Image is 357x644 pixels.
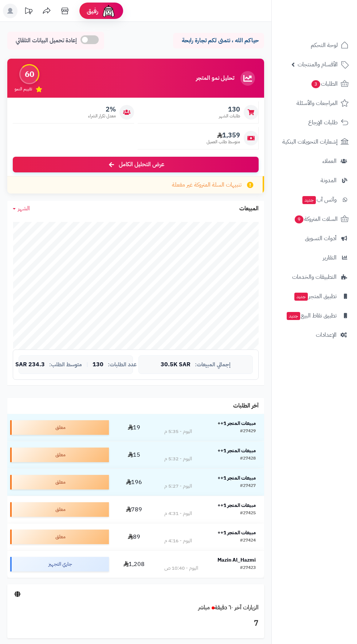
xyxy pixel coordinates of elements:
span: | [86,362,88,367]
a: التطبيقات والخدمات [276,268,353,286]
h3: 7 [13,617,259,630]
strong: مبيعات المتجر 1++ [217,529,256,536]
td: 19 [112,414,156,441]
td: 15 [112,441,156,468]
div: #27428 [240,455,256,462]
td: 789 [112,496,156,523]
span: إشعارات التحويلات البنكية [282,137,338,147]
small: مباشر [198,603,210,612]
span: متوسط الطلب: [49,362,82,368]
a: العملاء [276,152,353,170]
span: معدل تكرار الشراء [88,113,116,119]
span: عدد الطلبات: [108,362,137,368]
h3: المبيعات [239,206,259,212]
span: تطبيق نقاط البيع [286,311,337,321]
div: #27423 [240,565,256,572]
div: #27424 [240,537,256,545]
span: الطلبات [311,79,338,89]
div: اليوم - 10:40 ص [164,565,198,572]
span: الأقسام والمنتجات [298,59,338,70]
span: أدوات التسويق [305,233,337,243]
strong: Mazin Al_Hazmi [217,556,256,564]
span: جديد [302,196,316,204]
div: معلق [10,475,109,489]
a: أدوات التسويق [276,230,353,247]
span: 130 [219,105,240,113]
div: #27427 [240,483,256,490]
span: إجمالي المبيعات: [195,362,231,368]
a: تطبيق المتجرجديد [276,288,353,305]
span: التقارير [323,253,337,263]
span: 9 [294,215,304,224]
a: السلات المتروكة9 [276,210,353,228]
strong: مبيعات المتجر 1++ [217,501,256,509]
a: التقارير [276,249,353,266]
a: وآتس آبجديد [276,191,353,208]
span: 234.3 SAR [15,362,45,368]
span: وآتس آب [302,195,337,205]
h3: آخر الطلبات [233,403,259,409]
strong: مبيعات المتجر 1++ [217,474,256,482]
span: 1,359 [207,131,240,139]
a: تطبيق نقاط البيعجديد [276,307,353,324]
div: اليوم - 4:31 م [164,510,192,517]
div: معلق [10,502,109,517]
span: 130 [93,362,103,368]
span: المراجعات والأسئلة [297,98,338,108]
a: طلبات الإرجاع [276,114,353,131]
strong: مبيعات المتجر 1++ [217,447,256,454]
span: لوحة التحكم [311,40,338,50]
div: اليوم - 4:16 م [164,537,192,545]
img: logo-2.png [307,8,350,23]
td: 1,208 [112,551,156,578]
a: الطلبات3 [276,75,353,93]
a: إشعارات التحويلات البنكية [276,133,353,151]
a: المدونة [276,172,353,189]
a: الإعدادات [276,326,353,344]
div: معلق [10,448,109,462]
span: تطبيق المتجر [294,291,337,301]
span: التطبيقات والخدمات [292,272,337,282]
a: الزيارات آخر ٦٠ دقيقةمباشر [198,603,259,612]
h3: تحليل نمو المتجر [196,75,234,82]
span: المدونة [321,175,337,186]
strong: مبيعات المتجر 1++ [217,419,256,427]
span: 2% [88,105,116,113]
span: السلات المتروكة [294,214,338,224]
div: #27425 [240,510,256,517]
span: 30.5K SAR [161,362,191,368]
span: طلبات الإرجاع [308,117,338,128]
td: 89 [112,523,156,550]
span: جديد [294,293,308,301]
a: لوحة التحكم [276,36,353,54]
span: 3 [311,80,321,89]
span: عرض التحليل الكامل [119,160,164,169]
p: حياكم الله ، نتمنى لكم تجارة رابحة [178,36,259,45]
span: إعادة تحميل البيانات التلقائي [16,36,77,45]
div: اليوم - 5:27 م [164,483,192,490]
div: جاري التجهيز [10,557,109,571]
span: جديد [287,312,300,320]
a: المراجعات والأسئلة [276,94,353,112]
span: طلبات الشهر [219,113,240,119]
img: ai-face.png [101,4,116,18]
a: الشهر [13,204,30,213]
div: معلق [10,420,109,435]
span: تقييم النمو [15,86,32,92]
td: 196 [112,469,156,496]
div: اليوم - 5:35 م [164,428,192,435]
span: الإعدادات [316,330,337,340]
span: العملاء [322,156,337,166]
a: عرض التحليل الكامل [13,157,259,172]
span: رفيق [87,7,98,15]
span: الشهر [18,204,30,213]
span: متوسط طلب العميل [207,139,240,145]
div: #27429 [240,428,256,435]
div: اليوم - 5:32 م [164,455,192,462]
div: معلق [10,530,109,544]
span: تنبيهات السلة المتروكة غير مفعلة [172,181,242,189]
a: تحديثات المنصة [19,4,38,20]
